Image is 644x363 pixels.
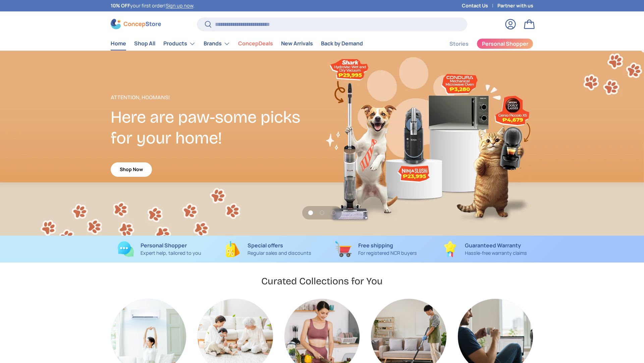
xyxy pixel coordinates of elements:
h2: Here are paw-some picks for your home! [111,107,322,149]
summary: Products [159,37,200,50]
nav: Primary [111,37,363,50]
a: Back by Demand [321,37,363,50]
a: Guaranteed Warranty Hassle-free warranty claims [436,241,533,257]
a: Contact Us [462,2,497,9]
a: Special offers Regular sales and discounts [219,241,317,257]
p: your first order! . [111,2,195,9]
h2: Curated Collections for You [261,275,383,287]
a: Shop Now [111,162,152,177]
summary: Brands [200,37,234,50]
a: ConcepDeals [238,37,273,50]
a: Brands [204,37,230,50]
nav: Secondary [433,37,533,50]
strong: Special offers [248,242,283,249]
strong: Personal Shopper [141,242,187,249]
p: Attention, Hoomans! [111,93,322,102]
a: Personal Shopper [477,38,533,49]
p: For registered NCR buyers [358,249,417,257]
a: Personal Shopper Expert help, tailored to you [111,241,208,257]
a: Products [163,37,196,50]
span: Personal Shopper [482,41,528,46]
p: Expert help, tailored to you [141,249,201,257]
a: Shop All [134,37,155,50]
a: Stories [449,37,469,50]
a: Partner with us [497,2,533,9]
a: Home [111,37,126,50]
strong: 10% OFF [111,2,130,9]
a: Sign up now [166,2,193,9]
a: New Arrivals [281,37,313,50]
strong: Free shipping [358,242,393,249]
img: ConcepStore [111,19,161,29]
p: Hassle-free warranty claims [465,249,527,257]
a: Free shipping For registered NCR buyers [327,241,425,257]
p: Regular sales and discounts [248,249,311,257]
strong: Guaranteed Warranty [465,242,521,249]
